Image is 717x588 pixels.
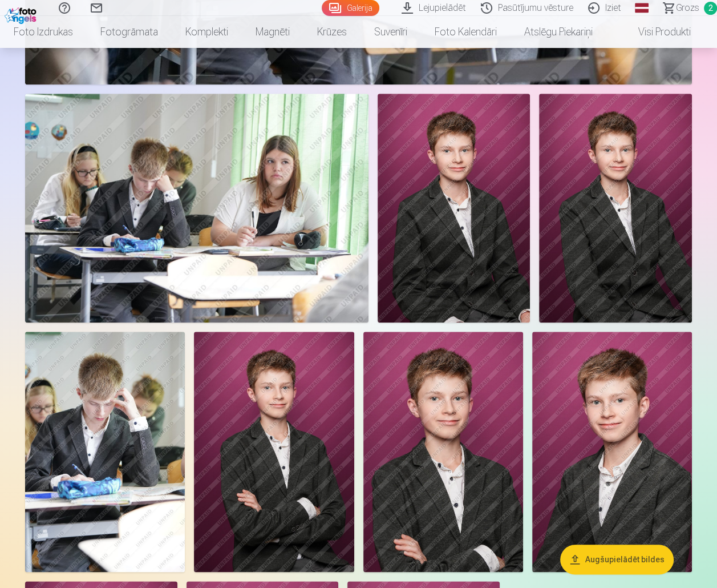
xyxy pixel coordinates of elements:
a: Fotogrāmata [87,16,172,48]
button: Augšupielādēt bildes [560,545,674,574]
a: Suvenīri [360,16,421,48]
span: Grozs [676,1,699,15]
a: Krūzes [303,16,360,48]
a: Visi produkti [606,16,704,48]
a: Foto kalendāri [421,16,511,48]
a: Magnēti [242,16,303,48]
span: 2 [704,2,717,15]
a: Atslēgu piekariņi [511,16,606,48]
a: Komplekti [172,16,242,48]
img: /fa1 [5,5,39,24]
